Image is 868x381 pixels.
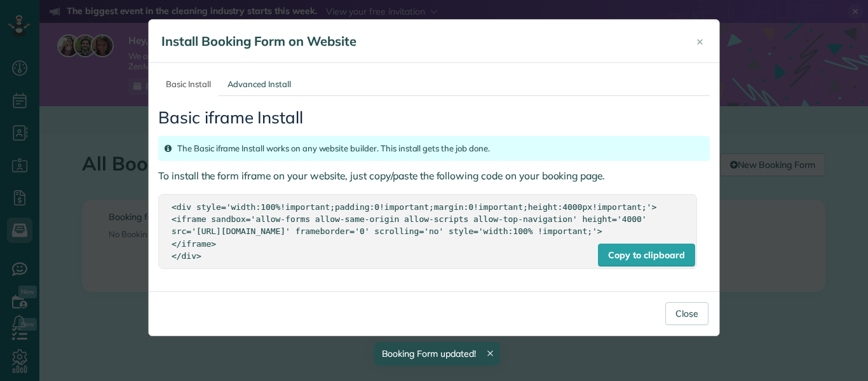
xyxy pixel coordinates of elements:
[374,342,499,366] div: Booking Form updated!
[665,302,709,325] button: Close
[687,26,713,57] button: Close
[161,32,676,50] h4: Install Booking Form on Website
[158,170,710,181] h4: To install the form iframe on your website, just copy/paste the following code on your booking page.
[158,73,219,96] a: Basic Install
[598,244,695,267] div: Copy to clipboard
[696,34,703,48] span: ×
[158,109,710,127] h3: Basic iframe Install
[158,136,710,161] div: The Basic iframe Install works on any website builder. This install gets the job done.
[220,73,299,96] a: Advanced Install
[172,201,684,261] div: <div style='width:100%!important;padding:0!important;margin:0!important;height:4000px!important;'...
